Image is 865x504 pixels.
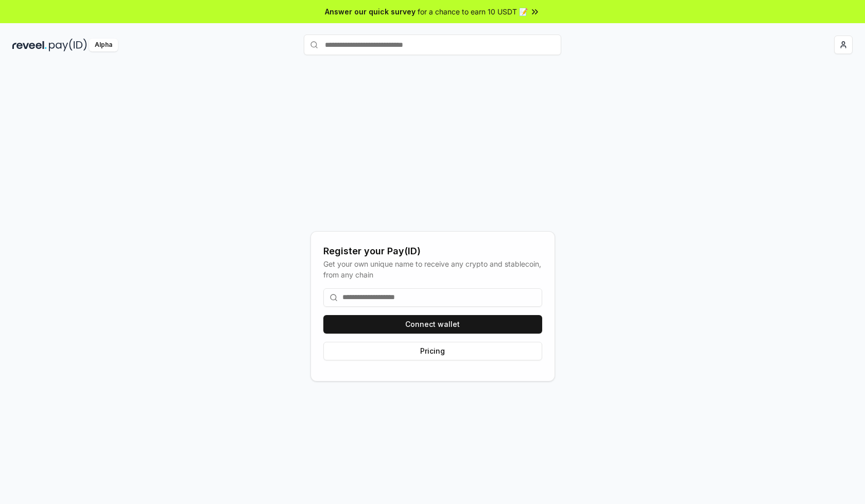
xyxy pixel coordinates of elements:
[89,39,118,51] div: Alpha
[12,39,47,51] img: reveel_dark
[49,39,87,51] img: pay_id
[325,6,416,17] span: Answer our quick survey
[323,342,542,360] button: Pricing
[323,244,542,258] div: Register your Pay(ID)
[323,315,542,334] button: Connect wallet
[323,258,542,280] div: Get your own unique name to receive any crypto and stablecoin, from any chain
[418,6,528,17] span: for a chance to earn 10 USDT 📝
